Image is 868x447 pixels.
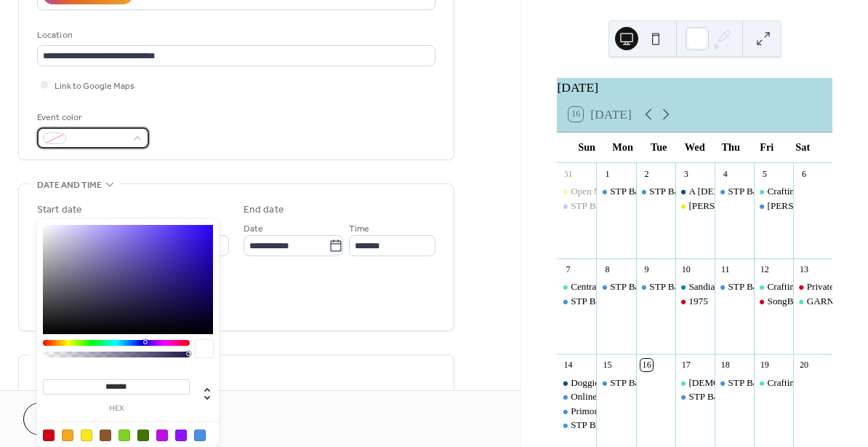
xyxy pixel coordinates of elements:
div: SongBird Rehearsal [768,295,845,308]
div: STP Baby with the bath water rehearsals [610,280,765,293]
div: STP Baby with the bath water rehearsals [571,419,726,432]
div: STP Baby with the bath water rehearsals [715,185,754,198]
div: Wed [677,132,713,162]
div: 15 [601,359,614,371]
div: 2 [640,167,653,180]
div: Open Mic [571,185,609,198]
div: Sandia Hearing Aid Center [675,280,715,293]
div: STP Baby with the bath water rehearsals [610,185,765,198]
div: 16 [640,359,653,371]
div: Primordial Sound Meditation with [PERSON_NAME] [571,405,781,418]
div: STP Baby with the bath water rehearsals [715,376,754,389]
div: Location [37,28,433,43]
div: Matt Flinner Trio opening guest Briony Hunn [675,199,715,213]
div: Open Mic [557,185,596,198]
div: 11 [719,264,731,276]
div: Crafting Circle [768,376,825,389]
div: Sun [568,132,605,162]
div: Mon [605,132,641,162]
div: Central Colorado Humanist [557,280,596,293]
div: Shamanic Healing Circle with Sarah Sol [675,376,715,389]
div: Crafting Circle [768,280,825,293]
div: 13 [797,264,810,276]
div: 1 [601,167,614,180]
div: End date [244,202,284,218]
div: Salida Moth Mixed ages auditions [754,199,793,213]
div: Doggie Market [557,376,596,389]
div: #F5A623 [62,430,73,441]
div: Thu [712,132,749,162]
div: 31 [562,167,574,180]
div: Crafting Circle [754,280,793,293]
div: 4 [719,167,731,180]
div: #D0021B [43,430,55,441]
div: 19 [758,359,771,371]
div: STP Baby with the bath water rehearsals [649,185,805,198]
div: #BD10E0 [156,430,168,441]
span: Date [244,221,263,237]
div: SongBird Rehearsal [754,295,793,308]
div: STP Baby with the bath water rehearsals [557,295,596,308]
span: Date and time [37,178,102,193]
div: A Church Board Meeting [675,185,715,198]
div: 17 [680,359,692,371]
div: Start date [37,202,82,218]
div: [DATE] [557,78,832,97]
div: #417505 [137,430,149,441]
div: 1975 [688,295,707,308]
div: A [DEMOGRAPHIC_DATA] Board Meeting [688,185,864,198]
span: Link to Google Maps [55,79,134,94]
div: STP Baby with the bath water rehearsals [571,295,726,308]
div: STP Baby with the bath water rehearsals [649,280,805,293]
div: #8B572A [100,430,111,441]
div: Crafting Circle [754,376,793,389]
div: 7 [562,264,574,276]
div: STP Baby with the bath water rehearsals [675,390,715,403]
div: 6 [797,167,810,180]
div: 9 [640,264,653,276]
div: Online Silent Auction for Campout for the cause ends [557,390,596,403]
div: #F8E71C [81,430,92,441]
button: Cancel [23,403,113,435]
div: #4A90E2 [194,430,206,441]
div: Event color [37,110,146,125]
div: STP Baby with the bath water rehearsals [636,185,675,198]
div: 12 [758,264,771,276]
div: GARNA presents Colorado Environmental Film Fest [793,295,832,308]
div: Crafting Circle [768,185,825,198]
div: 18 [719,359,731,371]
div: Sat [784,132,821,162]
div: STP Baby with the bath water rehearsals [571,199,726,213]
div: 1975 [675,295,715,308]
span: Time [349,221,369,237]
div: Central [US_STATE] Humanist [571,280,692,293]
div: 20 [797,359,810,371]
div: STP Baby with the bath water rehearsals [688,390,844,403]
div: Online Silent Auction for Campout for the cause ends [571,390,776,403]
div: #7ED321 [118,430,130,441]
div: STP Baby with the bath water rehearsals [596,280,635,293]
div: Tue [640,132,677,162]
div: STP Baby with the bath water rehearsals [636,280,675,293]
label: hex [43,405,190,413]
div: STP Baby with the bath water rehearsals [557,419,596,432]
div: #9013FE [175,430,187,441]
div: 14 [562,359,574,371]
div: STP Baby with the bath water rehearsals [557,199,596,213]
div: STP Baby with the bath water rehearsals [596,376,635,389]
div: Private rehearsal [793,280,832,293]
div: Doggie Market [571,376,629,389]
div: STP Baby with the bath water rehearsals [610,376,765,389]
div: Crafting Circle [754,185,793,198]
div: Primordial Sound Meditation with Priti Chanda Klco [557,405,596,418]
div: 10 [680,264,692,276]
div: STP Baby with the bath water rehearsals [715,280,754,293]
div: Fri [749,132,785,162]
div: 8 [601,264,614,276]
div: Sandia Hearing Aid Center [688,280,792,293]
div: STP Baby with the bath water rehearsals [596,185,635,198]
div: 3 [680,167,692,180]
div: 5 [758,167,771,180]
